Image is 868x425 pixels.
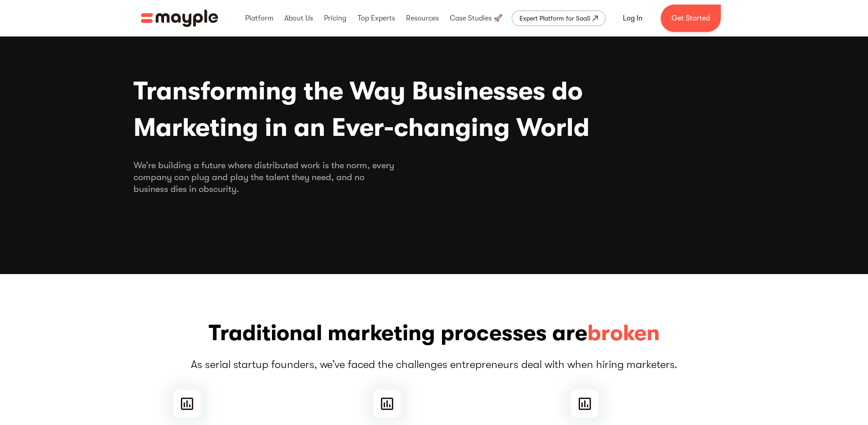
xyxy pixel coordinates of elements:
span: company can plug and play the talent they need, and no [134,171,735,183]
a: Log In [612,7,653,29]
span: Marketing in an Ever-changing World [134,109,735,146]
div: Top Experts [355,4,397,33]
span: business dies in obscurity. [134,183,735,195]
p: As serial startup founders, we’ve faced the challenges entrepreneurs deal with when hiring market... [134,357,735,372]
a: home [141,10,218,27]
a: Expert Platform for SaaS [512,10,606,26]
div: Platform [243,4,276,33]
div: We’re building a future where distributed work is the norm, every [134,160,735,195]
img: Mayple logo [141,10,218,27]
h1: Transforming the Way Businesses do [134,73,735,146]
h3: Traditional marketing processes are [134,319,735,348]
div: Pricing [322,4,349,33]
div: Resources [404,4,441,33]
div: About Us [282,4,315,33]
div: Expert Platform for SaaS [519,13,591,24]
span: broken [587,319,660,348]
a: Get Started [661,5,721,32]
